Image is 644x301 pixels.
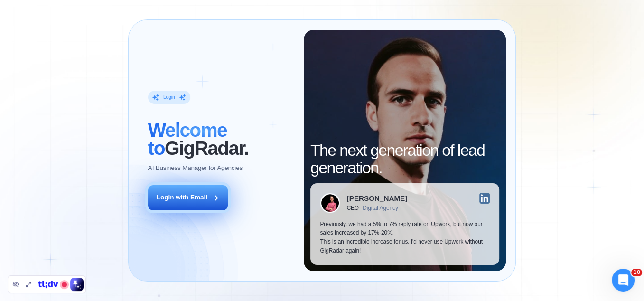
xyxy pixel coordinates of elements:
h2: ‍ GigRadar. [148,122,294,157]
div: Login with Email [157,193,207,202]
button: Login with Email [148,185,228,210]
p: AI Business Manager for Agencies [148,164,243,173]
span: Welcome to [148,119,227,159]
div: Digital Agency [363,205,398,212]
span: 10 [631,269,642,276]
div: CEO [347,205,359,212]
iframe: Intercom live chat [612,269,635,292]
div: Login [163,94,175,101]
h2: The next generation of lead generation. [310,141,499,177]
p: Previously, we had a 5% to 7% reply rate on Upwork, but now our sales increased by 17%-20%. This ... [320,220,489,255]
div: [PERSON_NAME] [347,195,408,202]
